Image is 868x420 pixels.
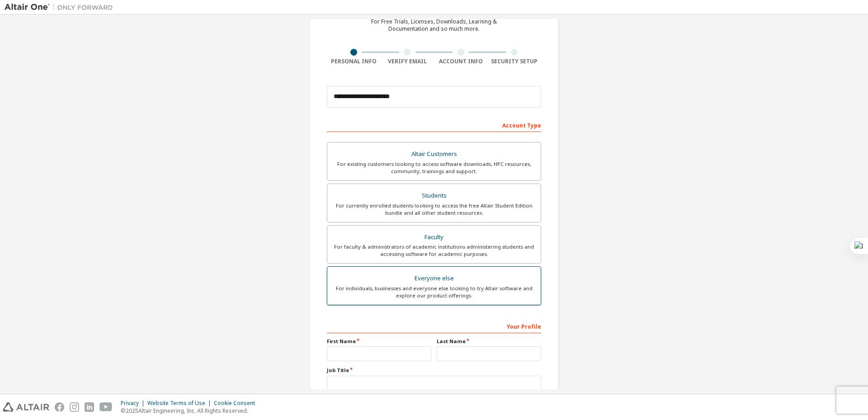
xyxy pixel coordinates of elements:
img: Altair One [5,3,118,12]
div: Cookie Consent [214,400,260,407]
div: Faculty [333,231,535,244]
div: For Free Trials, Licenses, Downloads, Learning & Documentation and so much more. [371,18,497,33]
div: For currently enrolled students looking to access the free Altair Student Edition bundle and all ... [333,202,535,217]
div: Website Terms of Use [147,400,214,407]
div: Privacy [121,400,147,407]
div: Personal Info [327,58,381,65]
div: Everyone else [333,272,535,285]
div: For faculty & administrators of academic institutions administering students and accessing softwa... [333,243,535,258]
div: Your Profile [327,319,541,333]
div: For existing customers looking to access software downloads, HPC resources, community, trainings ... [333,160,535,175]
img: altair_logo.svg [3,402,49,412]
div: Security Setup [488,58,542,65]
label: Last Name [437,338,541,345]
div: Account Type [327,118,541,132]
label: First Name [327,338,431,345]
div: Account Info [434,58,488,65]
div: Verify Email [381,58,434,65]
img: linkedin.svg [85,402,94,412]
img: youtube.svg [99,402,113,412]
img: facebook.svg [55,402,64,412]
img: instagram.svg [70,402,79,412]
label: Job Title [327,367,541,374]
div: For individuals, businesses and everyone else looking to try Altair software and explore our prod... [333,285,535,299]
p: © 2025 Altair Engineering, Inc. All Rights Reserved. [121,407,260,415]
div: Altair Customers [333,148,535,160]
div: Students [333,189,535,202]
